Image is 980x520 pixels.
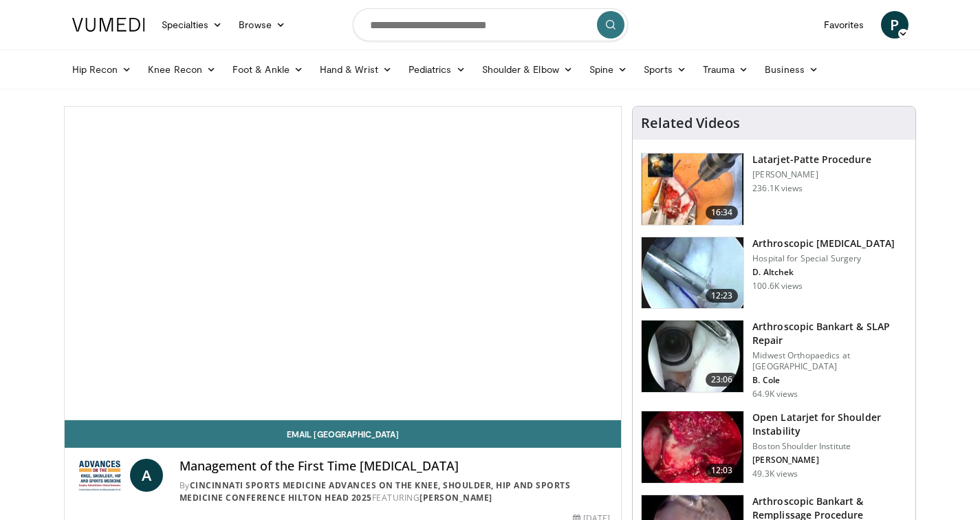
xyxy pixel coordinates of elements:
a: Sports [635,56,695,83]
a: 12:23 Arthroscopic [MEDICAL_DATA] Hospital for Special Surgery D. Altchek 100.6K views [641,237,907,310]
a: Foot & Ankle [224,56,312,83]
span: 16:34 [706,206,739,219]
p: 64.9K views [752,389,798,400]
div: By FEATURING [179,479,611,504]
a: Specialties [153,11,231,39]
h3: Arthroscopic Bankart & SLAP Repair [752,320,907,347]
a: Email [GEOGRAPHIC_DATA] [65,420,622,448]
a: [PERSON_NAME] [420,492,492,503]
a: Hand & Wrist [312,56,400,83]
img: VuMedi Logo [72,18,145,32]
p: Boston Shoulder Institute [752,441,907,452]
video-js: Video Player [65,107,622,420]
p: [PERSON_NAME] [752,169,871,180]
a: Pediatrics [400,56,474,83]
p: 100.6K views [752,281,803,292]
span: 12:23 [706,289,739,303]
p: D. Altchek [752,267,895,278]
h4: Management of the First Time [MEDICAL_DATA] [179,459,611,474]
p: Midwest Orthopaedics at [GEOGRAPHIC_DATA] [752,350,907,372]
p: [PERSON_NAME] [752,455,907,466]
a: Shoulder & Elbow [474,56,581,83]
a: Browse [230,11,294,39]
a: Spine [581,56,635,83]
p: B. Cole [752,375,907,386]
a: A [130,459,163,492]
p: 236.1K views [752,183,803,194]
img: 10039_3.png.150x105_q85_crop-smart_upscale.jpg [642,237,743,309]
a: 23:06 Arthroscopic Bankart & SLAP Repair Midwest Orthopaedics at [GEOGRAPHIC_DATA] B. Cole 64.9K ... [641,320,907,400]
h4: Related Videos [641,115,740,131]
a: Cincinnati Sports Medicine Advances on the Knee, Shoulder, Hip and Sports Medicine Conference Hil... [179,479,571,503]
p: 49.3K views [752,468,798,479]
a: Knee Recon [140,56,224,83]
img: Cincinnati Sports Medicine Advances on the Knee, Shoulder, Hip and Sports Medicine Conference Hil... [76,459,124,492]
p: Hospital for Special Surgery [752,253,895,264]
span: 12:03 [706,464,739,477]
a: 12:03 Open Latarjet for Shoulder Instability Boston Shoulder Institute [PERSON_NAME] 49.3K views [641,411,907,484]
a: Favorites [816,11,873,39]
img: 617583_3.png.150x105_q85_crop-smart_upscale.jpg [642,153,743,225]
a: Hip Recon [64,56,140,83]
a: P [881,11,908,39]
img: 944938_3.png.150x105_q85_crop-smart_upscale.jpg [642,411,743,483]
input: Search topics, interventions [353,8,628,41]
a: Business [756,56,827,83]
a: 16:34 Latarjet-Patte Procedure [PERSON_NAME] 236.1K views [641,153,907,226]
h3: Latarjet-Patte Procedure [752,153,871,166]
a: Trauma [695,56,757,83]
h3: Arthroscopic [MEDICAL_DATA] [752,237,895,250]
img: cole_0_3.png.150x105_q85_crop-smart_upscale.jpg [642,321,743,392]
span: 23:06 [706,373,739,387]
h3: Open Latarjet for Shoulder Instability [752,411,907,438]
